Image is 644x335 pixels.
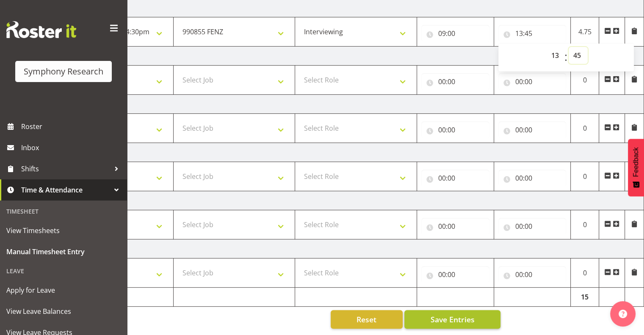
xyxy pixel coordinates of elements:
span: : [564,47,567,68]
td: 0 [571,66,599,95]
button: Feedback - Show survey [628,139,644,196]
div: Leave [2,262,125,280]
td: [DATE] [52,239,644,258]
input: Click to select... [421,218,489,235]
input: Click to select... [498,170,567,187]
a: View Leave Balances [2,301,125,322]
div: Timesheet [2,203,125,220]
a: Apply for Leave [2,280,125,301]
img: Rosterit website logo [6,21,76,38]
span: Apply for Leave [6,284,121,297]
td: 15 [571,288,599,307]
button: Reset [331,310,403,329]
span: Reset [357,314,376,325]
input: Click to select... [498,25,567,42]
input: Click to select... [498,266,567,283]
span: Manual Timesheet Entry [6,245,121,258]
td: [DATE] [52,143,644,162]
input: Click to select... [421,266,489,283]
div: Symphony Research [24,65,103,78]
input: Click to select... [421,73,489,90]
input: Click to select... [421,170,489,187]
td: [DATE] [52,95,644,114]
td: [DATE] [52,47,644,66]
span: View Timesheets [6,224,121,237]
td: 0 [571,114,599,143]
span: Roster [21,120,123,133]
td: 0 [571,162,599,191]
span: Inbox [21,141,123,154]
input: Click to select... [498,218,567,235]
span: View Leave Balances [6,305,121,318]
a: View Timesheets [2,220,125,241]
span: Time & Attendance [21,184,110,196]
button: Save Entries [404,310,500,329]
span: Shifts [21,162,110,175]
span: Feedback [632,147,640,177]
span: Save Entries [430,314,474,325]
a: Manual Timesheet Entry [2,241,125,262]
input: Click to select... [421,121,489,138]
input: Click to select... [498,121,567,138]
input: Click to select... [498,73,567,90]
input: Click to select... [421,25,489,42]
td: 4.75 [571,17,599,47]
td: 0 [571,210,599,239]
td: [DATE] [52,191,644,210]
img: help-xxl-2.png [619,310,627,318]
td: 0 [571,258,599,288]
